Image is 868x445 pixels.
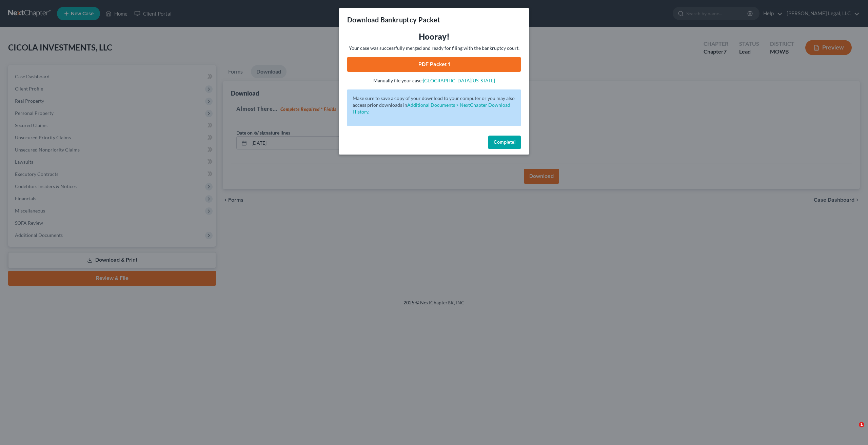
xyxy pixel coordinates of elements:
[347,45,521,52] p: Your case was successfully merged and ready for filing with the bankruptcy court.
[347,31,521,42] h3: Hooray!
[353,102,510,115] a: Additional Documents > NextChapter Download History.
[347,57,521,72] a: PDF Packet 1
[347,77,521,84] p: Manually file your case:
[488,136,521,149] button: Complete!
[859,422,864,427] span: 1
[353,95,515,115] p: Make sure to save a copy of your download to your computer or you may also access prior downloads in
[845,422,861,438] iframe: Intercom live chat
[347,15,440,24] h3: Download Bankruptcy Packet
[494,139,515,145] span: Complete!
[423,78,495,83] a: [GEOGRAPHIC_DATA][US_STATE]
